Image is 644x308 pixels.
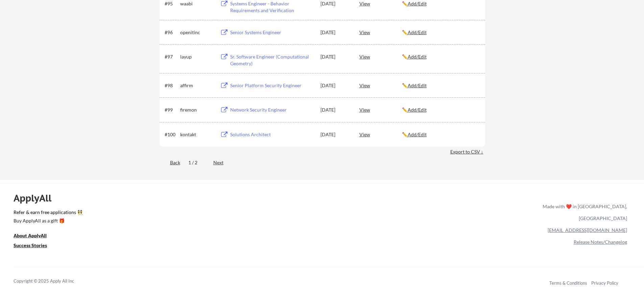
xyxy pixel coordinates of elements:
div: View [359,103,402,116]
div: #99 [165,106,178,113]
u: Add/Edit [408,54,427,60]
div: ✏️ [402,131,479,138]
div: #96 [165,29,178,36]
div: ✏️ [402,29,479,36]
div: ✏️ [402,82,479,89]
u: Add/Edit [408,107,427,113]
div: #95 [165,0,178,7]
div: layup [180,53,214,60]
div: Sr. Software Engineer (Computational Geometry) [230,53,314,67]
div: #98 [165,82,178,89]
div: Systems Engineer - Behavior Requirements and Verification [230,0,314,14]
a: Buy ApplyAll as a gift 🎁 [14,217,81,226]
div: Back [160,159,180,166]
div: [DATE] [320,82,350,89]
div: #100 [165,131,178,138]
div: ApplyAll [14,192,59,204]
div: affirm [180,82,214,89]
a: Terms & Conditions [549,280,587,286]
div: Next [213,159,231,166]
div: openitinc [180,29,214,36]
div: ✏️ [402,0,479,7]
div: firemon [180,106,214,113]
div: #97 [165,53,178,60]
u: Add/Edit [408,1,427,6]
u: About ApplyAll [14,233,47,238]
u: Add/Edit [408,132,427,137]
div: ✏️ [402,53,479,60]
div: [DATE] [320,29,350,36]
div: Network Security Engineer [230,106,314,113]
div: ✏️ [402,106,479,113]
div: Export to CSV ↓ [450,148,485,155]
div: View [359,79,402,91]
u: Success Stories [14,242,47,248]
div: Made with ❤️ in [GEOGRAPHIC_DATA], [GEOGRAPHIC_DATA] [540,200,627,224]
div: Buy ApplyAll as a gift 🎁 [14,218,81,223]
a: Privacy Policy [591,280,618,286]
div: Senior Systems Engineer [230,29,314,36]
div: Copyright © 2025 Apply All Inc [14,278,91,285]
a: Release Notes/Changelog [574,239,627,245]
div: waabi [180,0,214,7]
div: kontakt [180,131,214,138]
div: [DATE] [320,53,350,60]
div: View [359,128,402,140]
div: View [359,50,402,63]
div: View [359,26,402,38]
u: Add/Edit [408,29,427,35]
a: Success Stories [14,242,56,250]
a: About ApplyAll [14,232,56,240]
a: [EMAIL_ADDRESS][DOMAIN_NAME] [548,227,627,233]
a: Refer & earn free applications 👯‍♀️ [14,210,401,217]
u: Add/Edit [408,82,427,88]
div: [DATE] [320,0,350,7]
div: Solutions Architect [230,131,314,138]
div: 1 / 2 [188,159,205,166]
div: Senior Platform Security Engineer [230,82,314,89]
div: [DATE] [320,106,350,113]
div: [DATE] [320,131,350,138]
